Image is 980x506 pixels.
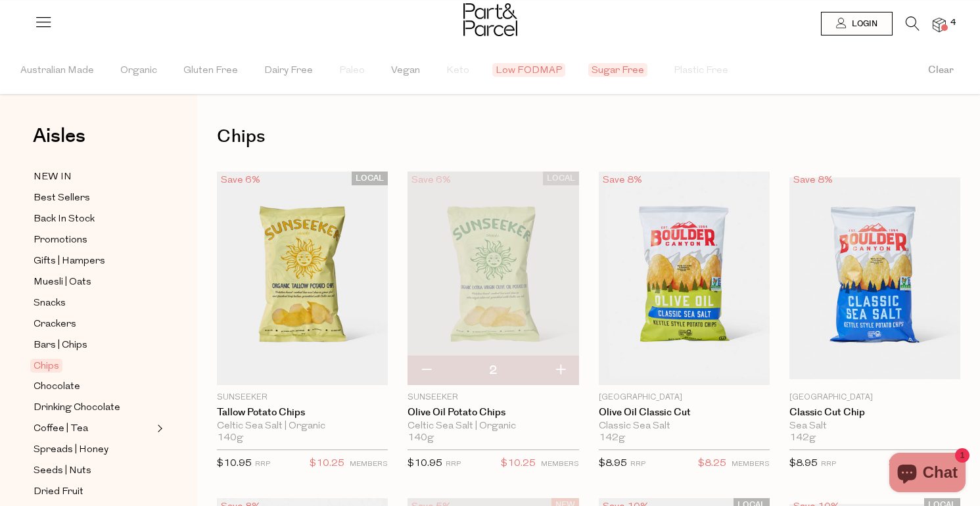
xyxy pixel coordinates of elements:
a: Classic Cut Chip [789,407,960,419]
a: Seeds | Nuts [34,463,153,479]
div: Save 6% [217,172,264,189]
a: Back In Stock [34,211,153,227]
a: NEW IN [34,169,153,185]
span: $10.25 [501,455,536,472]
small: RRP [630,461,645,468]
span: Login [849,18,877,30]
a: Olive Oil Potato Chips [408,407,578,419]
img: Part&Parcel [463,3,517,36]
small: RRP [446,461,461,468]
span: Gifts | Hampers [34,254,105,269]
span: $10.95 [217,459,252,469]
small: MEMBERS [350,461,388,468]
img: Classic Cut Chip [789,177,960,379]
div: Save 6% [408,172,455,189]
a: Chips [34,358,153,374]
button: Clear filter by Filter [902,47,980,94]
small: RRP [821,461,836,468]
span: 4 [947,17,959,29]
a: Drinking Chocolate [34,400,153,416]
a: Tallow Potato Chips [217,407,388,419]
div: Classic Sea Salt [599,421,770,432]
span: Australian Made [20,48,94,94]
span: Bars | Chips [34,338,87,354]
a: Best Sellers [34,190,153,206]
span: Chocolate [34,379,80,395]
span: Muesli | Oats [34,275,91,290]
span: Snacks [34,296,66,311]
p: Sunseeker [408,392,578,403]
span: 140g [408,432,434,444]
span: LOCAL [352,172,388,185]
div: Save 8% [789,172,837,189]
div: Celtic Sea Salt | Organic [408,421,578,432]
button: Expand/Collapse Coffee | Tea [154,421,163,436]
span: 140g [217,432,243,444]
a: Promotions [34,232,153,248]
span: Plastic Free [674,48,728,94]
span: NEW IN [34,170,72,185]
div: Save 8% [599,172,646,189]
a: Muesli | Oats [34,274,153,290]
small: RRP [255,461,270,468]
span: Back In Stock [34,212,95,227]
small: MEMBERS [541,461,579,468]
span: Chips [30,359,62,373]
a: Coffee | Tea [34,421,153,437]
span: $8.95 [789,459,818,469]
span: 142g [599,432,625,444]
span: Dairy Free [264,48,313,94]
span: Spreads | Honey [34,442,108,458]
p: Sunseeker [217,392,388,403]
a: Snacks [34,295,153,311]
span: LOCAL [543,172,579,185]
a: Spreads | Honey [34,442,153,458]
span: Crackers [34,317,76,333]
span: 142g [789,432,816,444]
p: [GEOGRAPHIC_DATA] [789,392,960,403]
a: Gifts | Hampers [34,253,153,269]
h1: Chips [217,122,960,152]
a: 4 [933,18,946,32]
span: Promotions [34,233,87,248]
a: Crackers [34,316,153,333]
span: Coffee | Tea [34,421,88,437]
span: Keto [446,48,469,94]
span: Vegan [391,48,420,94]
img: Olive Oil Classic Cut [599,172,770,385]
span: Dried Fruit [34,484,83,500]
a: Bars | Chips [34,337,153,354]
span: Sugar Free [588,63,647,77]
span: Seeds | Nuts [34,463,91,479]
a: Aisles [33,126,85,159]
span: $10.25 [310,455,344,472]
p: [GEOGRAPHIC_DATA] [599,392,770,403]
img: Tallow Potato Chips [217,172,388,385]
div: Celtic Sea Salt | Organic [217,421,388,432]
inbox-online-store-chat: Shopify online store chat [885,453,969,495]
span: $8.25 [698,455,726,472]
a: Login [821,12,893,35]
span: $10.95 [408,459,442,469]
a: Chocolate [34,379,153,395]
span: Low FODMAP [492,63,565,77]
span: $8.95 [599,459,627,469]
a: Olive Oil Classic Cut [599,407,770,419]
span: Aisles [33,122,85,150]
img: Olive Oil Potato Chips [408,172,578,385]
span: Gluten Free [183,48,238,94]
a: Dried Fruit [34,484,153,500]
span: Organic [120,48,157,94]
span: Paleo [339,48,365,94]
div: Sea Salt [789,421,960,432]
span: Best Sellers [34,191,90,206]
span: Drinking Chocolate [34,400,120,416]
small: MEMBERS [732,461,770,468]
